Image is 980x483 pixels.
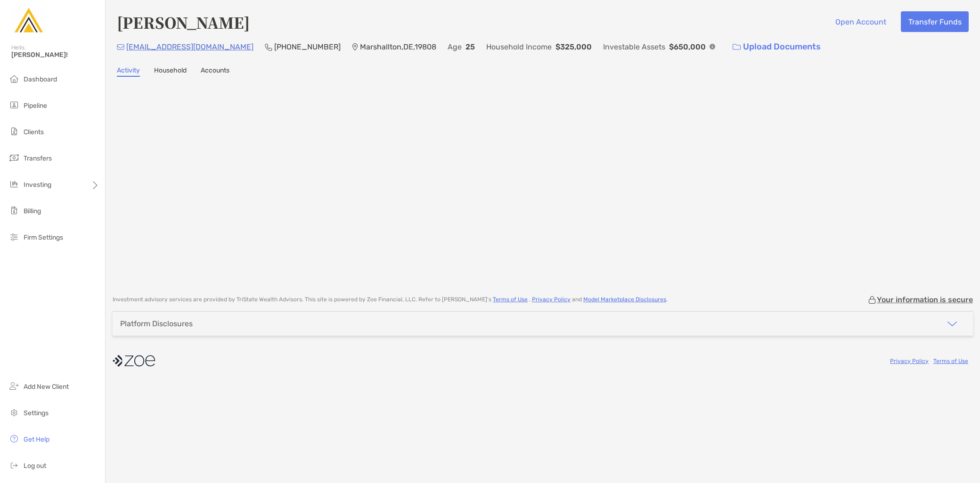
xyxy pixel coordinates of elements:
[8,99,20,111] img: pipeline icon
[117,44,124,50] img: Email Icon
[8,380,20,392] img: add_new_client icon
[24,154,52,162] span: Transfers
[24,75,57,83] span: Dashboard
[201,66,229,77] a: Accounts
[24,462,46,470] span: Log out
[24,409,49,417] span: Settings
[352,43,358,51] img: Location Icon
[126,41,253,53] p: [EMAIL_ADDRESS][DOMAIN_NAME]
[24,233,63,241] span: Firm Settings
[555,41,592,53] p: $325,000
[493,296,528,303] a: Terms of Use
[877,295,973,304] p: Your information is secure
[901,11,969,32] button: Transfer Funds
[8,205,20,216] img: billing icon
[24,102,47,110] span: Pipeline
[532,296,571,303] a: Privacy Policy
[113,350,155,371] img: company logo
[24,383,69,391] span: Add New Client
[265,43,272,51] img: Phone Icon
[154,66,187,77] a: Household
[8,433,20,444] img: get-help icon
[120,319,193,328] div: Platform Disclosures
[8,73,20,84] img: dashboard icon
[669,41,706,53] p: $650,000
[11,4,45,38] img: Zoe Logo
[8,126,20,137] img: clients icon
[360,41,436,53] p: Marshallton , DE , 19808
[933,358,968,364] a: Terms of Use
[710,44,715,49] img: Info Icon
[117,66,140,77] a: Activity
[727,37,827,57] a: Upload Documents
[274,41,341,53] p: [PHONE_NUMBER]
[8,178,20,190] img: investing icon
[24,128,44,136] span: Clients
[828,11,893,32] button: Open Account
[24,181,51,189] span: Investing
[8,231,20,242] img: firm-settings icon
[8,407,20,418] img: settings icon
[448,41,462,53] p: Age
[947,318,958,330] img: icon arrow
[583,296,666,303] a: Model Marketplace Disclosures
[8,459,20,471] img: logout icon
[24,207,41,215] span: Billing
[117,11,250,33] h4: [PERSON_NAME]
[8,152,20,163] img: transfers icon
[733,44,741,50] img: button icon
[11,51,99,59] span: [PERSON_NAME]!
[890,358,929,364] a: Privacy Policy
[24,435,49,443] span: Get Help
[486,41,552,53] p: Household Income
[603,41,665,53] p: Investable Assets
[113,296,668,303] p: Investment advisory services are provided by TriState Wealth Advisors . This site is powered by Z...
[465,41,475,53] p: 25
